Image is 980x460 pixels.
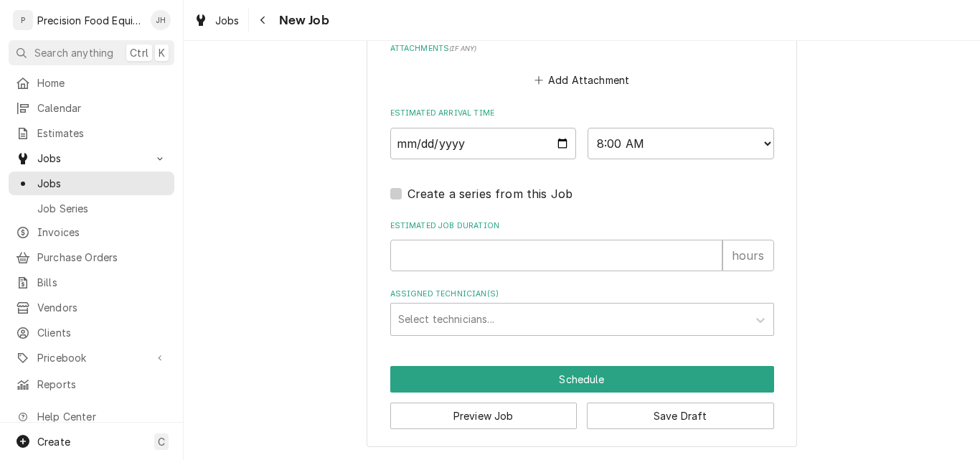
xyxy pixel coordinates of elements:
[390,288,774,335] div: Assigned Technician(s)
[37,250,167,265] span: Purchase Orders
[37,176,167,191] span: Jobs
[390,288,774,300] label: Assigned Technician(s)
[37,409,166,424] span: Help Center
[159,45,165,60] span: K
[9,146,174,170] a: Go to Jobs
[390,108,774,159] div: Estimated Arrival Time
[9,321,174,344] a: Clients
[390,366,774,429] div: Button Group
[37,377,167,392] span: Reports
[9,71,174,95] a: Home
[130,45,149,60] span: Ctrl
[722,240,774,271] div: hours
[390,366,774,393] button: Schedule
[9,245,174,269] a: Purchase Orders
[390,220,774,232] label: Estimated Job Duration
[390,108,774,119] label: Estimated Arrival Time
[37,75,167,90] span: Home
[37,350,146,365] span: Pricebook
[390,43,774,55] label: Attachments
[37,275,167,290] span: Bills
[37,436,70,448] span: Create
[390,366,774,393] div: Button Group Row
[532,70,632,90] button: Add Attachment
[37,325,167,340] span: Clients
[449,44,476,52] span: ( if any )
[9,271,174,294] a: Bills
[188,9,245,32] a: Jobs
[9,346,174,370] a: Go to Pricebook
[9,220,174,244] a: Invoices
[9,121,174,145] a: Estimates
[34,45,113,60] span: Search anything
[158,434,165,449] span: C
[37,13,143,28] div: Precision Food Equipment LLC
[215,13,240,28] span: Jobs
[9,96,174,120] a: Calendar
[37,201,167,216] span: Job Series
[151,10,171,30] div: JH
[9,405,174,428] a: Go to Help Center
[252,9,275,32] button: Navigate back
[390,393,774,429] div: Button Group Row
[275,11,329,30] span: New Job
[37,126,167,141] span: Estimates
[37,151,146,166] span: Jobs
[9,372,174,396] a: Reports
[9,172,174,195] a: Jobs
[9,296,174,319] a: Vendors
[407,185,573,202] label: Create a series from this Job
[390,403,578,429] button: Preview Job
[13,10,33,30] div: P
[390,43,774,90] div: Attachments
[37,100,167,116] span: Calendar
[9,197,174,220] a: Job Series
[37,300,167,315] span: Vendors
[587,403,774,429] button: Save Draft
[588,128,774,159] select: Time Select
[37,225,167,240] span: Invoices
[151,10,171,30] div: Jason Hertel's Avatar
[390,220,774,271] div: Estimated Job Duration
[9,40,174,65] button: Search anythingCtrlK
[390,128,577,159] input: Date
